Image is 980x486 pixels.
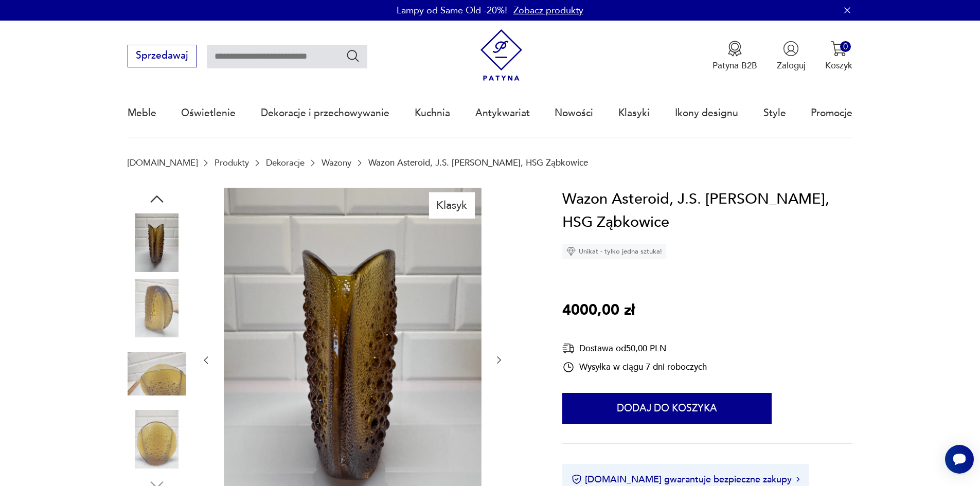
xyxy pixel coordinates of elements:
button: Szukaj [346,48,361,63]
a: Dekoracje i przechowywanie [261,89,389,137]
a: Wazony [322,158,351,168]
img: Ikona strzałki w prawo [796,477,799,482]
a: Style [763,89,786,137]
div: 0 [840,41,851,52]
a: [DOMAIN_NAME] [128,158,198,168]
div: Dostawa od 50,00 PLN [562,342,707,355]
div: Wysyłka w ciągu 7 dni roboczych [562,361,707,373]
a: Produkty [215,158,249,168]
button: Sprzedawaj [128,45,197,67]
p: Lampy od Same Old -20%! [397,4,507,17]
a: Klasyki [618,89,650,137]
a: Antykwariat [475,89,530,137]
a: Nowości [555,89,593,137]
a: Promocje [811,89,852,137]
img: Patyna - sklep z meblami i dekoracjami vintage [475,29,527,81]
p: Zaloguj [777,60,806,71]
img: Zdjęcie produktu Wazon Asteroid, J.S. Drost, HSG Ząbkowice [128,345,186,403]
button: Patyna B2B [712,41,757,71]
img: Zdjęcie produktu Wazon Asteroid, J.S. Drost, HSG Ząbkowice [128,213,186,272]
img: Zdjęcie produktu Wazon Asteroid, J.S. Drost, HSG Ząbkowice [128,279,186,337]
a: Meble [128,89,156,137]
div: Unikat - tylko jedna sztuka! [562,244,666,259]
p: Wazon Asteroid, J.S. [PERSON_NAME], HSG Ząbkowice [368,158,588,168]
a: Zobacz produkty [513,4,583,17]
button: [DOMAIN_NAME] gwarantuje bezpieczne zakupy [572,473,799,486]
img: Ikona medalu [727,41,743,57]
img: Ikona certyfikatu [572,474,582,484]
p: Patyna B2B [712,60,757,71]
button: Dodaj do koszyka [562,393,772,424]
a: Kuchnia [415,89,450,137]
img: Ikonka użytkownika [783,41,799,57]
p: 4000,00 zł [562,299,635,322]
button: 0Koszyk [825,41,852,71]
img: Ikona diamentu [566,247,576,256]
a: Oświetlenie [181,89,236,137]
h1: Wazon Asteroid, J.S. [PERSON_NAME], HSG Ząbkowice [562,188,852,235]
img: Zdjęcie produktu Wazon Asteroid, J.S. Drost, HSG Ząbkowice [128,410,186,469]
a: Sprzedawaj [128,52,197,61]
img: Ikona koszyka [831,41,847,57]
iframe: Smartsupp widget button [945,445,974,474]
a: Dekoracje [266,158,305,168]
p: Koszyk [825,60,852,71]
button: Zaloguj [777,41,806,71]
a: Ikona medaluPatyna B2B [712,41,757,71]
a: Ikony designu [675,89,738,137]
img: Ikona dostawy [562,342,575,355]
div: Klasyk [429,192,475,218]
